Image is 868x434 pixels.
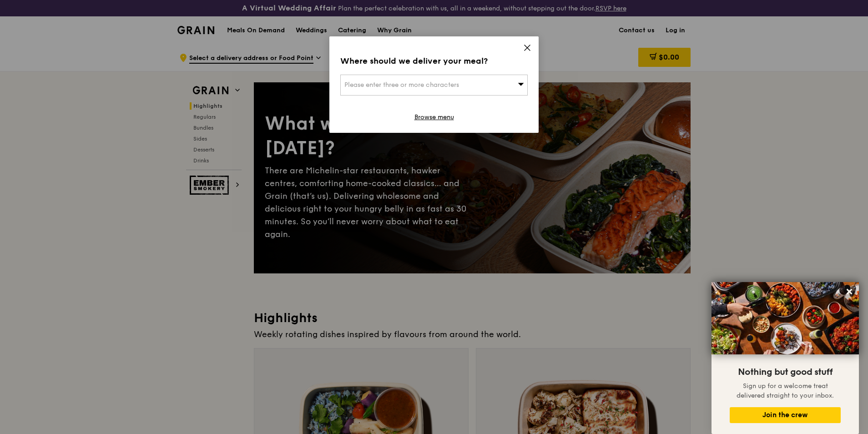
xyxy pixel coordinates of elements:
button: Close [842,284,857,299]
span: Nothing but good stuff [738,367,833,378]
a: Browse menu [414,113,454,122]
span: Please enter three or more characters [344,81,459,89]
button: Join the crew [730,407,841,423]
img: DSC07876-Edit02-Large.jpeg [712,282,859,354]
div: Where should we deliver your meal? [340,55,528,67]
span: Sign up for a welcome treat delivered straight to your inbox. [737,382,834,399]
